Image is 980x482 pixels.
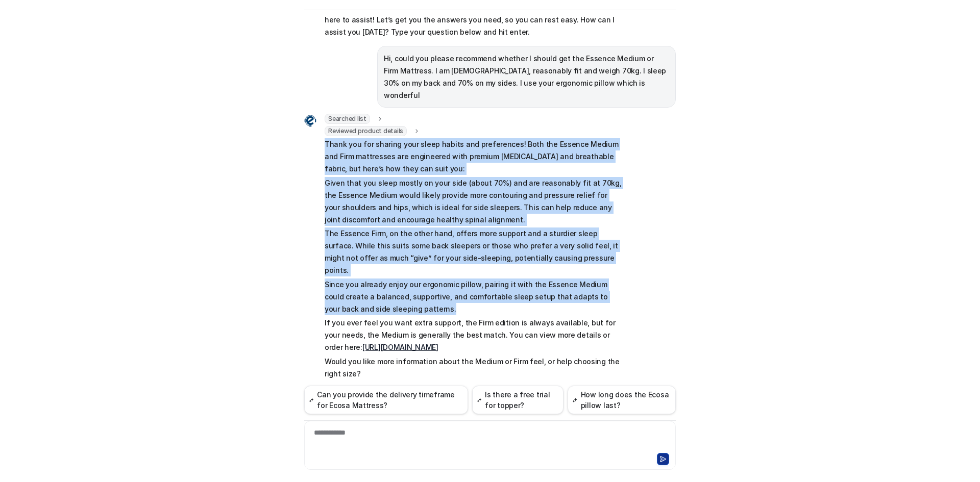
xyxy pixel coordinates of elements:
button: How long does the Ecosa pillow last? [568,386,676,414]
p: Since you already enjoy our ergonomic pillow, pairing it with the Essence Medium could create a b... [325,278,623,315]
span: Searched list [325,114,370,124]
img: Widget [304,115,316,127]
span: Reviewed product details [325,126,407,136]
a: [URL][DOMAIN_NAME] [362,343,438,351]
button: Can you provide the delivery timeframe for Ecosa Mattress? [304,386,468,414]
button: Is there a free trial for topper? [472,386,563,414]
p: The Essence Firm, on the other hand, offers more support and a sturdier sleep surface. While this... [325,227,623,276]
p: Hi, could you please recommend whether I should get the Essence Medium or Firm Mattress. I am [DE... [384,53,669,102]
p: Given that you sleep mostly on your side (about 70%) and are reasonably fit at 70kg, the Essence ... [325,177,623,226]
p: Thank you for sharing your sleep habits and preferences! Both the Essence Medium and Firm mattres... [325,138,623,175]
p: If you ever feel you want extra support, the Firm edition is always available, but for your needs... [325,317,623,353]
p: Would you like more information about the Medium or Firm feel, or help choosing the right size? [325,356,623,380]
